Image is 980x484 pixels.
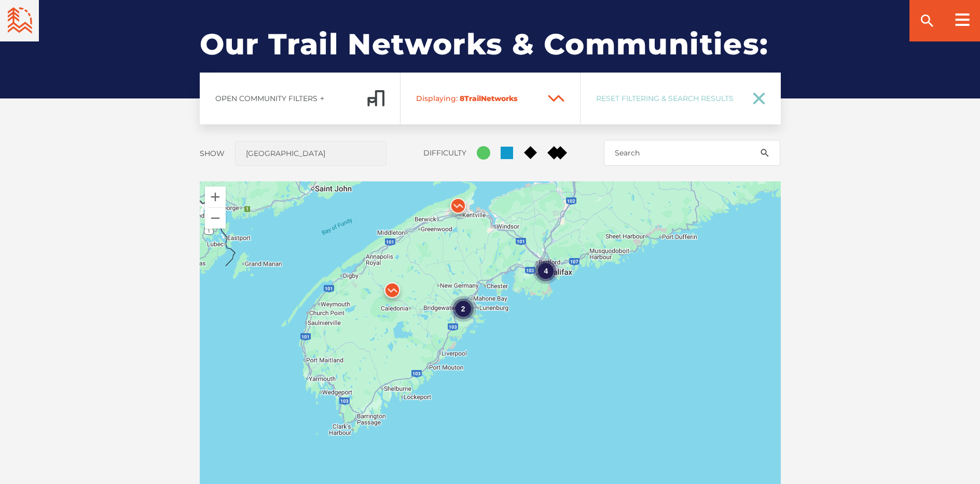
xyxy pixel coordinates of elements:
[460,94,464,103] span: 8
[604,140,780,166] input: Search
[481,94,514,103] span: Network
[416,94,458,103] span: Displaying:
[450,296,476,322] div: 2
[205,208,226,229] button: Zoom out
[416,94,539,103] span: Trail
[760,148,770,158] ion-icon: search
[533,258,559,284] div: 4
[423,148,466,158] label: Difficulty
[581,73,781,124] a: Reset Filtering & Search Results
[215,94,318,103] span: Open Community Filters
[319,95,326,102] ion-icon: add
[919,12,935,29] ion-icon: search
[205,187,226,207] button: Zoom in
[200,73,401,124] a: Open Community Filtersadd
[514,94,518,103] span: s
[200,149,225,158] label: Show
[596,94,739,103] span: Reset Filtering & Search Results
[749,140,780,166] button: search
